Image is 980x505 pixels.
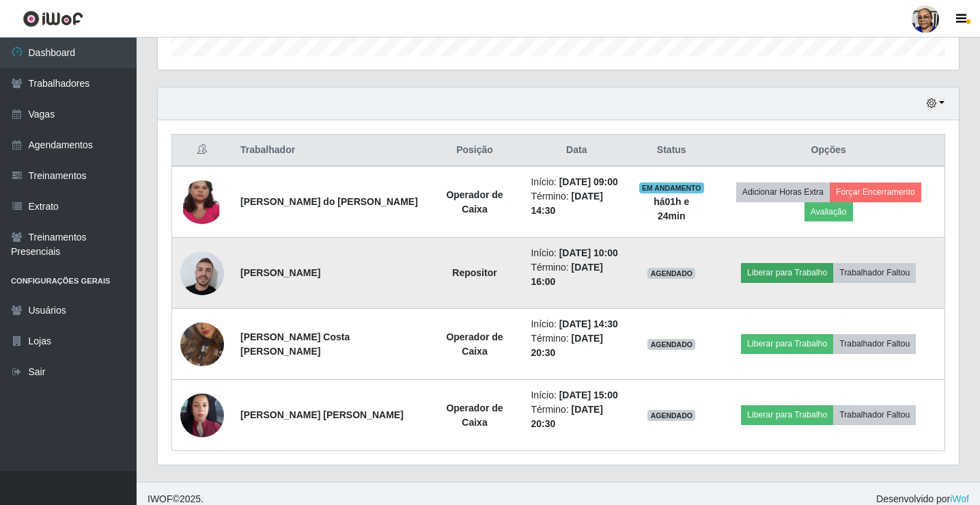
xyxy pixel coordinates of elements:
button: Adicionar Horas Extra [736,182,830,202]
span: AGENDADO [647,339,695,350]
strong: [PERSON_NAME] [PERSON_NAME] [240,409,404,420]
strong: [PERSON_NAME] [240,267,320,278]
button: Liberar para Trabalho [741,405,833,424]
strong: Repositor [452,267,496,278]
li: Término: [531,402,622,431]
button: Liberar para Trabalho [741,334,833,353]
li: Término: [531,260,622,289]
span: IWOF [148,493,173,504]
strong: [PERSON_NAME] Costa [PERSON_NAME] [240,331,350,357]
button: Forçar Encerramento [830,182,921,202]
img: CoreUI Logo [23,10,83,27]
li: Início: [531,388,622,402]
li: Início: [531,175,622,189]
time: [DATE] 09:00 [559,176,618,187]
span: AGENDADO [647,410,695,421]
strong: [PERSON_NAME] do [PERSON_NAME] [240,196,418,207]
strong: Operador de Caixa [446,402,503,428]
a: iWof [950,493,969,504]
strong: Operador de Caixa [446,331,503,357]
th: Posição [427,135,523,167]
img: 1744226938039.jpeg [180,249,224,298]
li: Término: [531,331,622,360]
strong: Operador de Caixa [446,189,503,215]
th: Trabalhador [232,135,427,167]
li: Início: [531,317,622,331]
time: [DATE] 14:30 [559,318,618,329]
img: 1743435442250.jpeg [180,305,224,383]
img: 1740101299384.jpeg [180,153,224,250]
span: AGENDADO [647,268,695,279]
button: Trabalhador Faltou [833,334,916,353]
time: [DATE] 15:00 [559,390,618,400]
li: Início: [531,246,622,260]
strong: há 01 h e 24 min [654,196,689,221]
button: Trabalhador Faltou [833,263,916,282]
span: EM ANDAMENTO [639,182,704,193]
th: Status [630,135,712,167]
button: Trabalhador Faltou [833,405,916,424]
time: [DATE] 10:00 [559,247,618,258]
button: Liberar para Trabalho [741,263,833,282]
th: Opções [712,135,944,167]
button: Avaliação [804,202,853,221]
img: 1724447097155.jpeg [180,366,224,463]
th: Data [522,135,630,167]
li: Término: [531,189,622,218]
